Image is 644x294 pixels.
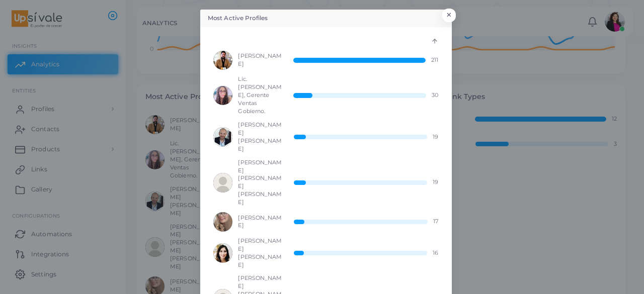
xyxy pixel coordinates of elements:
span: 211 [431,56,438,64]
span: 19 [433,178,438,186]
img: avatar [213,127,233,147]
img: avatar [213,51,233,70]
span: 19 [433,133,438,141]
span: 16 [433,249,438,257]
span: [PERSON_NAME] [238,214,283,230]
h5: Most Active Profiles [208,14,268,23]
span: Lic. [PERSON_NAME], Gerente Ventas Gobierno. [238,75,282,116]
img: avatar [213,173,233,192]
span: [PERSON_NAME] [238,52,282,68]
span: [PERSON_NAME] [PERSON_NAME] [238,121,282,153]
img: avatar [213,212,233,232]
span: 17 [433,218,438,226]
span: [PERSON_NAME] [PERSON_NAME] [PERSON_NAME] [238,159,282,207]
img: avatar [213,243,233,263]
img: avatar [213,86,233,106]
span: 30 [432,91,438,100]
span: [PERSON_NAME] [PERSON_NAME] [238,237,282,269]
button: Close [442,9,456,22]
